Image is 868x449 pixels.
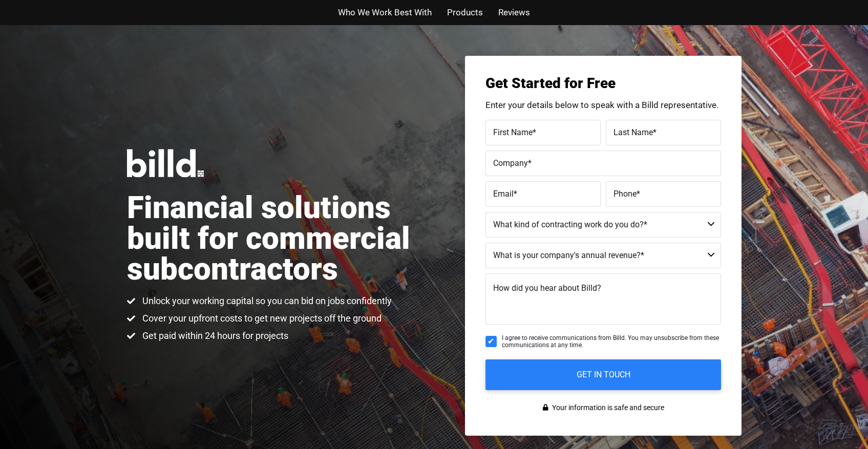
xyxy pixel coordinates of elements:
[493,158,528,167] span: Company
[613,188,637,198] span: Phone
[485,101,721,110] p: Enter your details below to speak with a Billd representative.
[485,76,721,91] h3: Get Started for Free
[493,127,533,137] span: First Name
[613,127,653,137] span: Last Name
[338,5,432,20] a: Who We Work Best With
[549,400,664,415] span: Your information is safe and secure
[485,359,721,390] input: GET IN TOUCH
[493,283,601,293] span: How did you hear about Billd?
[485,336,497,347] input: I agree to receive communications from Billd. You may unsubscribe from these communications at an...
[447,5,483,20] a: Products
[127,193,434,285] h1: Financial solutions built for commercial subcontractors
[493,188,514,198] span: Email
[140,312,382,325] span: Cover your upfront costs to get new projects off the ground
[502,334,721,349] span: I agree to receive communications from Billd. You may unsubscribe from these communications at an...
[140,330,288,342] span: Get paid within 24 hours for projects
[498,5,530,20] a: Reviews
[140,295,392,307] span: Unlock your working capital so you can bid on jobs confidently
